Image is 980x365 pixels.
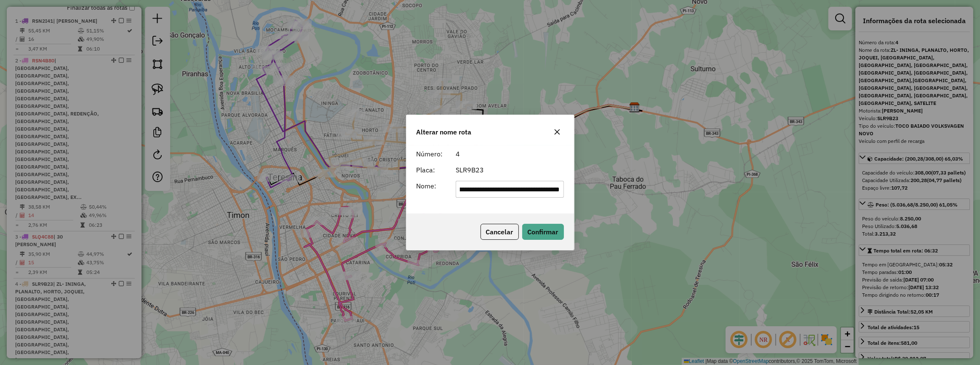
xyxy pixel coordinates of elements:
div: Placa: [411,165,451,175]
div: SLR9B23 [451,165,569,175]
div: Número: [411,149,451,159]
button: Cancelar [481,224,519,240]
div: 4 [451,149,569,159]
span: Alterar nome rota [417,127,472,137]
button: Confirmar [522,224,564,240]
div: Nome: [411,181,451,198]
